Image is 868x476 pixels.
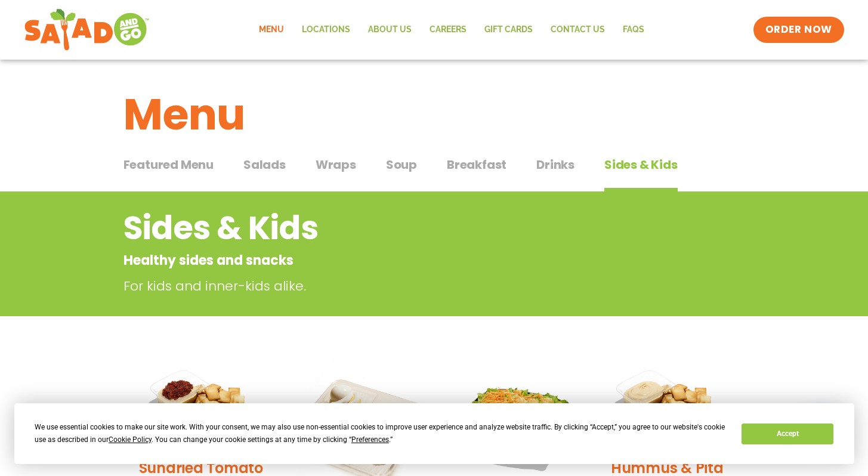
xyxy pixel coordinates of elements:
a: Careers [421,16,475,44]
a: GIFT CARDS [475,16,542,44]
span: Preferences [351,435,389,444]
p: Healthy sides and snacks [123,251,649,270]
nav: Menu [250,16,653,44]
a: About Us [359,16,421,44]
a: Menu [250,16,293,44]
span: ORDER NOW [765,23,832,37]
span: Soup [386,156,417,174]
img: new-SAG-logo-768×292 [24,6,150,54]
span: Sides & Kids [604,156,678,174]
div: Tabbed content [123,152,745,192]
span: Wraps [316,156,356,174]
a: Contact Us [542,16,614,44]
span: Cookie Policy [109,435,152,444]
span: Salads [243,156,286,174]
span: Featured Menu [123,156,214,174]
img: Product photo for Sundried Tomato Hummus & Pita Chips [132,357,270,449]
h1: Menu [123,82,745,147]
a: Locations [293,16,359,44]
p: For kids and inner-kids alike. [123,276,654,296]
span: Breakfast [447,156,506,174]
div: Cookie Consent Prompt [14,403,854,464]
h2: Sides & Kids [123,204,649,252]
a: ORDER NOW [753,17,844,43]
button: Accept [742,424,833,444]
a: FAQs [614,16,653,44]
img: Product photo for Hummus & Pita Chips [598,357,736,449]
span: Drinks [536,156,574,174]
div: We use essential cookies to make our site work. With your consent, we may also use non-essential ... [35,421,727,446]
